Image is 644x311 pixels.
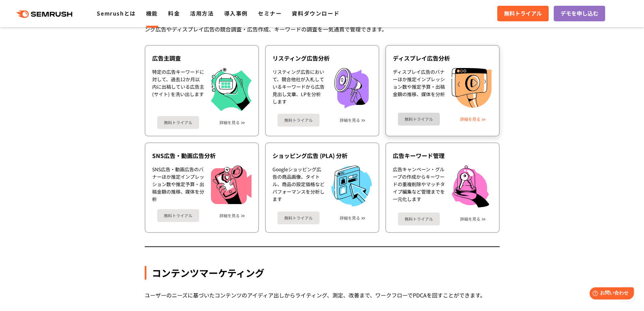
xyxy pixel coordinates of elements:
a: 無料トライアル [398,113,440,126]
a: 詳細を見る [460,117,480,121]
a: 無料トライアル [497,6,549,21]
a: セミナー [258,9,282,17]
img: 広告キーワード管理 [452,165,490,208]
div: リスティング広告分析 [272,54,372,62]
div: ディスプレイ広告のバナーほか推定インプレッション数や推定予算・出稿金額の推移、媒体を分析 [393,68,445,108]
a: 料金 [168,9,180,17]
div: コンテンツマーケティング [145,266,500,280]
div: SNS広告・動画広告のバナーほか推定インプレッション数や推定予算・出稿金額の推移、媒体を分析 [152,165,204,204]
a: 詳細を見る [219,213,240,218]
img: ショッピング広告 (PLA) 分析 [331,165,372,206]
img: SNS広告・動画広告分析 [211,165,252,204]
span: デモを申し込む [560,9,598,18]
img: ディスプレイ広告分析 [452,68,492,108]
a: 詳細を見る [340,118,360,123]
a: 無料トライアル [157,116,199,129]
div: ユーザーのニーズに基づいたコンテンツのアイディア出しからライティング、測定、改善まで、ワークフローでPDCAを回すことができます。 [145,290,500,300]
div: 広告主調査 [152,54,252,62]
div: ディスプレイ広告分析 [393,54,492,62]
a: 資料ダウンロード [292,9,339,17]
a: Semrushとは [97,9,136,17]
div: 広告キャンペーン・グループの作成からキーワードの重複削除やマッチタイプ編集など管理までを一元化します [393,165,445,208]
a: 無料トライアル [157,209,199,222]
a: 詳細を見る [460,217,480,221]
div: ショッピング広告 (PLA) 分析 [272,152,372,160]
div: Googleショッピング広告の商品画像、タイトル、商品の設定価格などパフォーマンスを分析します [272,165,325,206]
div: 特定の広告キーワードに対して、過去12か月以内に出稿している広告主 (サイト) を洗い出します [152,68,204,111]
a: 活用方法 [190,9,214,17]
div: 広告キーワード管理 [393,152,492,160]
img: 広告主調査 [211,68,252,111]
iframe: Help widget launcher [584,285,637,304]
a: デモを申し込む [554,6,605,21]
a: 無料トライアル [278,114,319,127]
a: 導入事例 [224,9,248,17]
a: 無料トライアル [278,212,319,224]
span: 無料トライアル [504,9,542,18]
div: リスティング広告において、競合他社が入札しているキーワードから広告見出し文章、LPを分析します [272,68,325,109]
a: 無料トライアル [398,213,440,225]
a: 詳細を見る [340,216,360,220]
img: リスティング広告分析 [331,68,372,109]
a: 機能 [146,9,158,17]
a: 詳細を見る [219,120,240,125]
div: SNS広告・動画広告分析 [152,152,252,160]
